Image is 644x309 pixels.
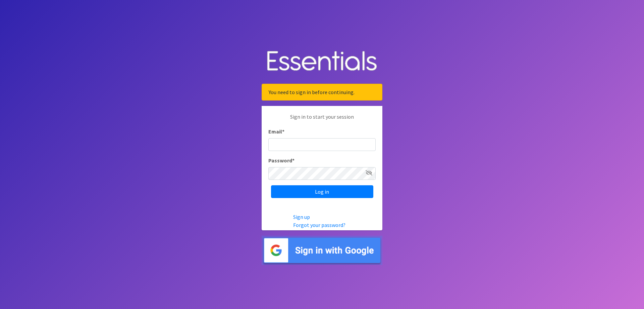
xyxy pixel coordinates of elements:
div: You need to sign in before continuing. [262,84,382,101]
input: Log in [271,185,373,198]
a: Forgot your password? [293,222,345,228]
img: Human Essentials [262,44,382,79]
label: Email [268,127,284,136]
img: Sign in with Google [262,236,382,265]
abbr: required [282,128,284,135]
p: Sign in to start your session [268,113,376,127]
abbr: required [292,157,294,164]
a: Sign up [293,214,310,220]
label: Password [268,156,294,164]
